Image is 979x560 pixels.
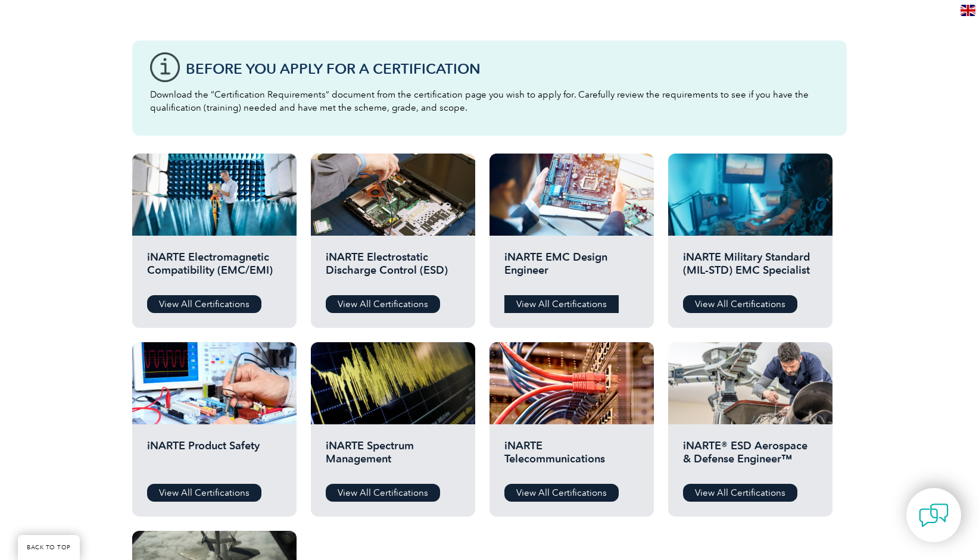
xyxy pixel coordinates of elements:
[326,439,460,475] h2: iNARTE Spectrum Management
[326,251,460,286] h2: iNARTE Electrostatic Discharge Control (ESD)
[186,61,829,76] h3: Before You Apply For a Certification
[504,484,619,502] a: View All Certifications
[147,439,282,475] h2: iNARTE Product Safety
[683,439,818,475] h2: iNARTE® ESD Aerospace & Defense Engineer™
[683,251,818,286] h2: iNARTE Military Standard (MIL-STD) EMC Specialist
[147,251,282,286] h2: iNARTE Electromagnetic Compatibility (EMC/EMI)
[919,500,949,530] img: contact-chat.png
[504,295,619,313] a: View All Certifications
[504,251,639,286] h2: iNARTE EMC Design Engineer
[147,295,261,313] a: View All Certifications
[504,439,639,475] h2: iNARTE Telecommunications
[961,5,975,16] img: en
[147,484,261,502] a: View All Certifications
[683,484,797,502] a: View All Certifications
[150,88,829,114] p: Download the “Certification Requirements” document from the certification page you wish to apply ...
[326,295,440,313] a: View All Certifications
[326,484,440,502] a: View All Certifications
[683,295,797,313] a: View All Certifications
[18,535,80,560] a: BACK TO TOP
